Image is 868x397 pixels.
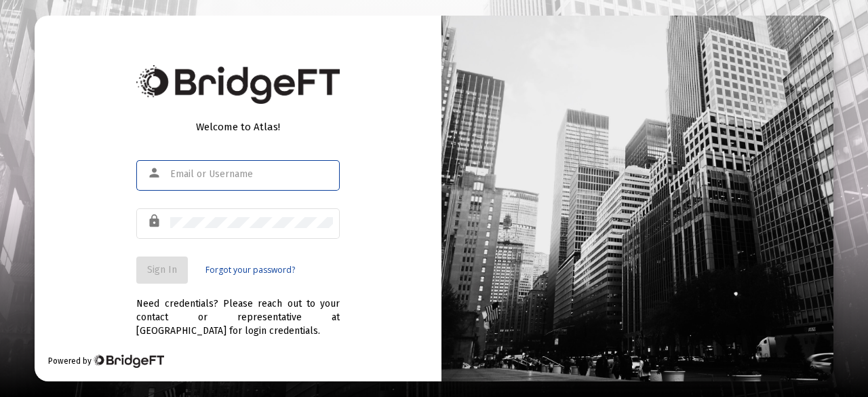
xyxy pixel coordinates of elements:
img: Bridge Financial Technology Logo [136,65,340,104]
button: Sign In [136,257,188,284]
div: Welcome to Atlas! [136,120,340,134]
mat-icon: lock [147,213,163,229]
input: Email or Username [170,169,333,180]
div: Need credentials? Please reach out to your contact or representative at [GEOGRAPHIC_DATA] for log... [136,284,340,338]
a: Forgot your password? [205,263,295,277]
img: Bridge Financial Technology Logo [93,354,164,368]
div: Powered by [48,354,164,368]
mat-icon: person [147,165,163,181]
span: Sign In [147,264,177,276]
